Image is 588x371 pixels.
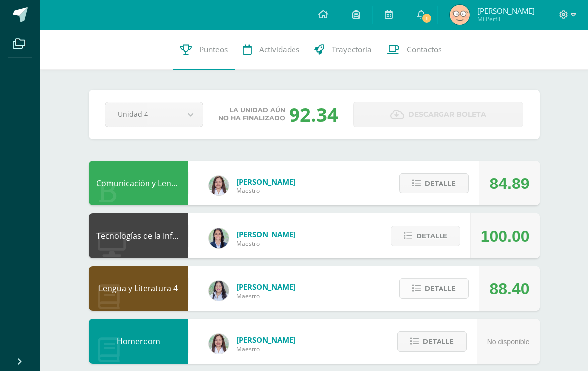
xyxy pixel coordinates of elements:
span: Descargar boleta [408,102,486,127]
div: Lengua y Literatura 4 [89,266,188,311]
button: Detalle [399,278,469,299]
span: Contactos [407,44,441,55]
div: 100.00 [481,214,530,259]
span: Unidad 4 [118,102,166,126]
a: Trayectoria [307,30,379,70]
span: Detalle [425,174,456,192]
span: Actividades [259,44,299,55]
button: Detalle [391,226,460,246]
span: No disponible [487,338,530,346]
span: 1 [421,13,432,24]
div: Comunicación y Lenguaje L3 Inglés 4 [89,161,188,205]
span: Mi Perfil [477,15,535,23]
span: [PERSON_NAME] [236,282,295,292]
span: Detalle [425,279,456,298]
img: df6a3bad71d85cf97c4a6d1acf904499.png [209,281,229,301]
img: acecb51a315cac2de2e3deefdb732c9f.png [209,176,229,195]
span: [PERSON_NAME] [236,335,295,345]
span: Trayectoria [332,44,372,55]
span: Maestro [236,186,295,195]
span: [PERSON_NAME] [477,6,535,16]
div: Tecnologías de la Información y la Comunicación 4 [89,213,188,258]
span: Punteos [199,44,228,55]
a: Actividades [235,30,307,70]
div: Homeroom [89,319,188,364]
span: La unidad aún no ha finalizado [218,106,285,122]
span: Detalle [423,332,454,351]
span: Detalle [416,227,447,245]
img: 7489ccb779e23ff9f2c3e89c21f82ed0.png [209,228,229,248]
img: acecb51a315cac2de2e3deefdb732c9f.png [209,334,229,354]
button: Detalle [397,331,467,352]
span: Maestro [236,292,295,300]
a: Contactos [379,30,449,70]
div: 88.40 [489,267,529,311]
div: 84.89 [489,161,529,206]
button: Detalle [399,173,469,193]
a: Unidad 4 [105,102,203,127]
span: Maestro [236,345,295,353]
a: Punteos [173,30,235,70]
img: 537b21eac08d256d3d8b771db7e5ca6f.png [450,5,470,25]
div: 92.34 [289,101,338,127]
span: Maestro [236,239,295,248]
span: [PERSON_NAME] [236,177,295,186]
span: [PERSON_NAME] [236,229,295,239]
